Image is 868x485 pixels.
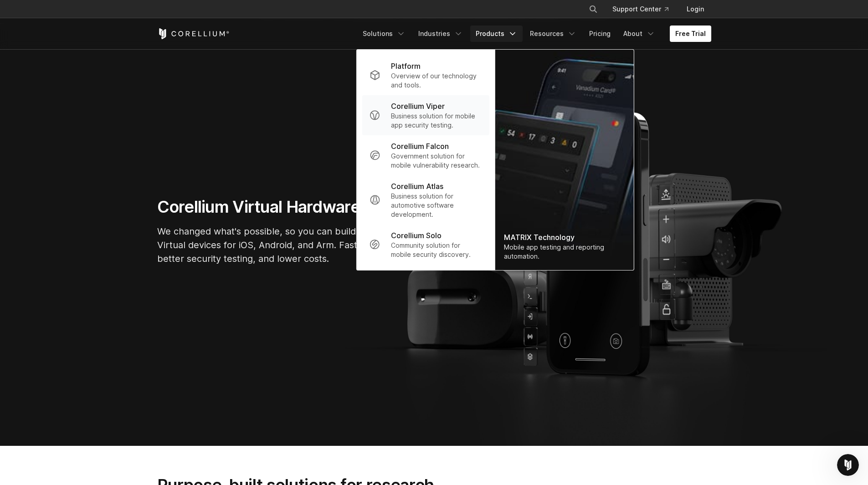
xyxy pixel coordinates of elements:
a: Corellium Home [157,28,230,39]
p: Corellium Viper [391,101,445,112]
p: Corellium Falcon [391,141,449,152]
p: We changed what's possible, so you can build what's next. Virtual devices for iOS, Android, and A... [157,225,431,265]
a: Resources [524,26,582,42]
a: Solutions [357,26,411,42]
p: Government solution for mobile vulnerability research. [391,152,482,170]
p: Corellium Atlas [391,181,443,192]
p: Platform [391,61,421,71]
a: Pricing [584,26,616,42]
a: About [618,26,661,42]
iframe: Intercom live chat [837,454,859,476]
a: Corellium Solo Community solution for mobile security discovery. [362,225,489,265]
img: Matrix_WebNav_1x [495,50,633,270]
p: Overview of our technology and tools. [391,71,482,90]
div: MATRIX Technology [504,232,624,243]
div: Navigation Menu [578,1,711,17]
div: Navigation Menu [357,26,711,42]
p: Community solution for mobile security discovery. [391,241,482,259]
a: Login [679,1,711,17]
a: Corellium Viper Business solution for mobile app security testing. [362,95,489,135]
a: Industries [413,26,468,42]
div: Mobile app testing and reporting automation. [504,243,624,261]
p: Business solution for automotive software development. [391,192,482,219]
a: Platform Overview of our technology and tools. [362,55,489,95]
a: Products [470,26,523,42]
a: Corellium Falcon Government solution for mobile vulnerability research. [362,135,489,175]
a: Support Center [605,1,676,17]
a: Free Trial [670,26,711,42]
p: Corellium Solo [391,230,442,241]
a: MATRIX Technology Mobile app testing and reporting automation. [495,50,633,270]
a: Corellium Atlas Business solution for automotive software development. [362,175,489,225]
p: Business solution for mobile app security testing. [391,112,482,130]
button: Search [585,1,601,17]
h1: Corellium Virtual Hardware [157,197,431,217]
